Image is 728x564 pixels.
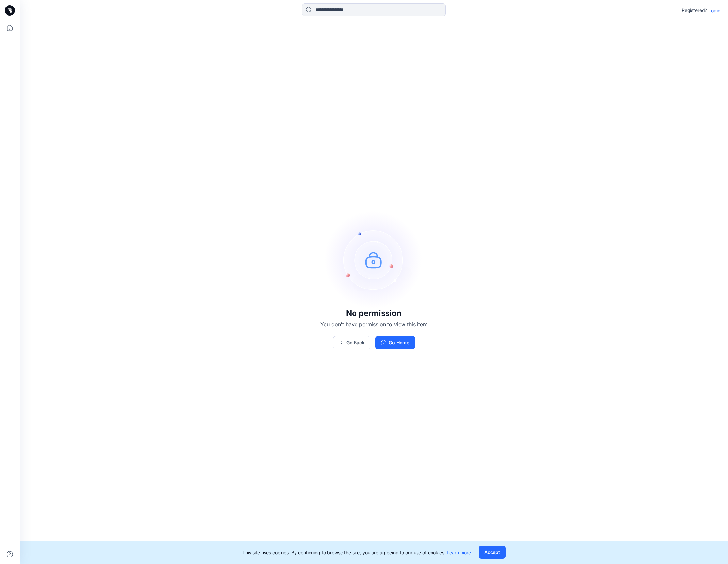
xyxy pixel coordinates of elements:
p: Registered? [682,7,707,14]
a: Learn more [447,550,471,555]
p: Login [708,7,720,14]
p: You don't have permission to view this item [320,320,428,328]
button: Go Home [375,336,415,349]
img: no-perm.svg [325,211,423,309]
p: This site uses cookies. By continuing to browse the site, you are agreeing to our use of cookies. [242,549,471,556]
button: Accept [479,546,506,559]
button: Go Back [333,336,370,349]
h3: No permission [320,309,428,318]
